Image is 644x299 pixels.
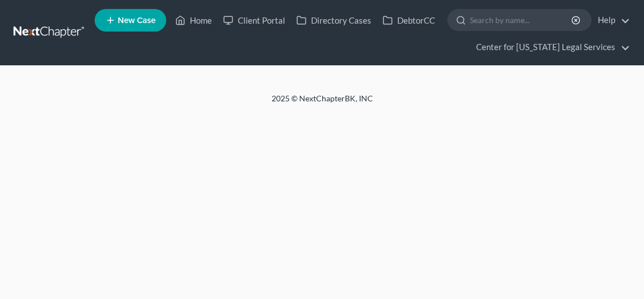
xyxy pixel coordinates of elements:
a: DebtorCC [377,10,441,30]
span: New Case [118,16,156,25]
a: Center for [US_STATE] Legal Services [470,37,630,57]
div: 2025 © NextChapterBK, INC [52,93,593,113]
input: Search by name... [470,10,573,30]
a: Home [170,10,217,30]
a: Help [592,10,630,30]
a: Directory Cases [291,10,377,30]
a: Client Portal [217,10,291,30]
